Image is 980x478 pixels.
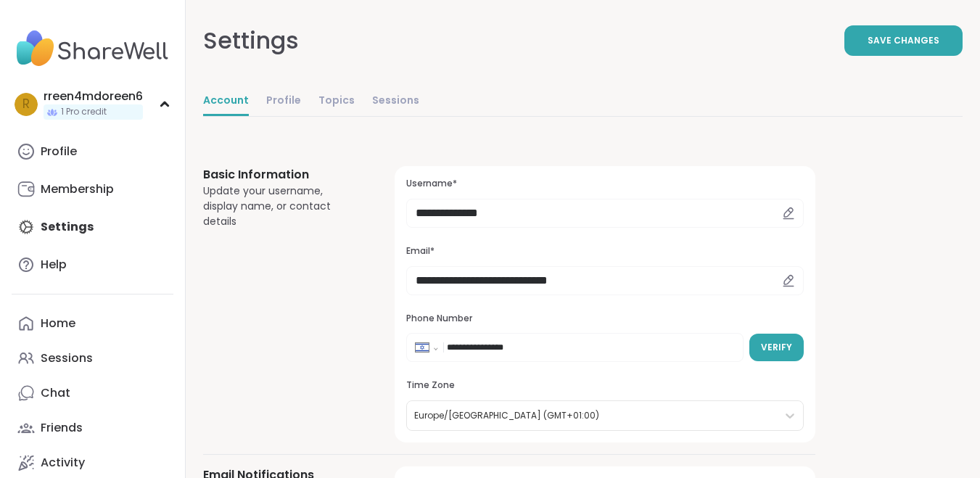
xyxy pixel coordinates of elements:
[12,134,173,169] a: Profile
[41,316,75,331] div: Home
[12,341,173,376] a: Sessions
[12,247,173,282] a: Help
[22,95,30,114] span: r
[868,34,939,47] span: Save Changes
[318,87,355,116] a: Topics
[761,341,792,354] span: Verify
[203,87,249,116] a: Account
[41,257,67,273] div: Help
[44,88,143,104] div: rreen4mdoreen6
[203,166,360,184] h3: Basic Information
[41,385,70,401] div: Chat
[406,313,804,325] h3: Phone Number
[844,25,963,56] button: Save Changes
[372,87,419,116] a: Sessions
[12,376,173,411] a: Chat
[749,334,804,361] button: Verify
[203,23,299,58] div: Settings
[41,455,85,471] div: Activity
[61,106,107,118] span: 1 Pro credit
[406,379,804,392] h3: Time Zone
[406,245,804,257] h3: Email*
[12,172,173,207] a: Membership
[41,420,83,436] div: Friends
[406,178,804,190] h3: Username*
[41,181,114,197] div: Membership
[203,184,360,229] div: Update your username, display name, or contact details
[12,411,173,445] a: Friends
[41,144,77,160] div: Profile
[12,23,173,74] img: ShareWell Nav Logo
[266,87,301,116] a: Profile
[12,306,173,341] a: Home
[41,350,93,366] div: Sessions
